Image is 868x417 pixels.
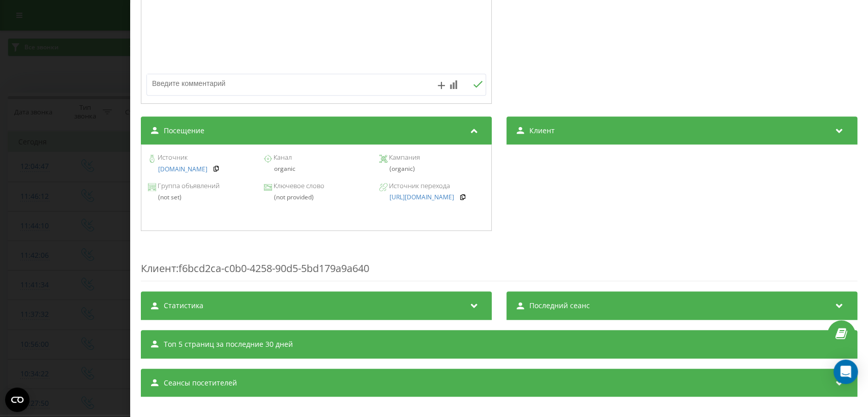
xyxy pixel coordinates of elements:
[5,388,29,412] button: Open CMP widget
[148,194,253,201] div: (not set)
[264,194,369,201] div: (not provided)
[156,153,188,163] span: Источник
[156,181,220,191] span: Группа объявлений
[164,301,203,311] span: Статистика
[141,261,176,275] span: Клиент
[387,181,450,191] span: Источник перехода
[141,241,857,281] div: : f6bcd2ca-c0b0-4258-90d5-5bd179a9a640
[272,153,292,163] span: Канал
[390,194,454,201] a: [URL][DOMAIN_NAME]
[158,166,207,173] a: [DOMAIN_NAME]
[264,165,369,172] div: organic
[379,165,485,172] div: (organic)
[387,153,420,163] span: Кампания
[529,126,555,136] span: Клиент
[164,378,237,388] span: Сеансы посетителей
[272,181,324,191] span: Ключевое слово
[833,360,858,384] div: Open Intercom Messenger
[164,339,293,349] span: Топ 5 страниц за последние 30 дней
[164,126,204,136] span: Посещение
[529,301,590,311] span: Последний сеанс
